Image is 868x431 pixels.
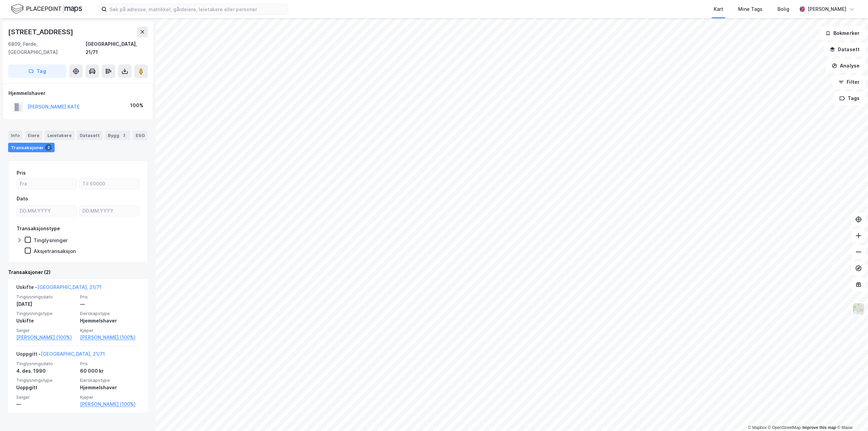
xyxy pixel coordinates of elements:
div: 2 [121,132,127,139]
div: Kontrollprogram for chat [834,398,868,431]
div: 100% [130,101,143,110]
span: Tinglysningstype [16,377,76,383]
div: Dato [17,195,28,203]
div: Uoppgitt [16,384,76,392]
div: Mine Tags [738,5,763,13]
img: logo.f888ab2527a4732fd821a326f86c7f29.svg [11,3,82,15]
span: Pris [80,294,140,300]
div: Pris [17,169,26,177]
span: Tinglysningsdato [16,361,76,367]
a: Improve this map [803,425,836,430]
button: Bokmerker [820,26,865,40]
a: [GEOGRAPHIC_DATA], 21/71 [41,351,105,357]
span: Eierskapstype [80,311,140,316]
button: Analyse [826,59,865,73]
div: Transaksjoner (2) [8,268,148,276]
div: Kart [714,5,723,13]
iframe: Chat Widget [834,398,868,431]
div: Transaksjonstype [17,224,60,233]
span: Eierskapstype [80,377,140,383]
input: Fra [17,179,76,189]
div: Uskifte [16,317,76,325]
div: [STREET_ADDRESS] [8,26,75,37]
img: Z [852,302,865,315]
div: [DATE] [16,300,76,308]
input: DD.MM.YYYY [80,206,139,216]
div: Aksjetransaksjon [34,248,76,254]
input: Søk på adresse, matrikkel, gårdeiere, leietakere eller personer [107,4,288,14]
div: Leietakere [45,131,74,140]
span: Kjøper [80,394,140,400]
input: Til 60000 [80,179,139,189]
a: [GEOGRAPHIC_DATA], 21/71 [37,284,101,290]
button: Tags [834,92,865,105]
button: Filter [833,75,865,89]
div: Uoppgitt - [16,350,105,361]
div: [PERSON_NAME] [808,5,846,13]
div: Tinglysninger [34,237,68,243]
div: 2 [45,144,52,151]
span: Tinglysningsdato [16,294,76,300]
div: Uskifte - [16,283,101,294]
span: Selger [16,328,76,333]
a: OpenStreetMap [768,425,801,430]
div: Transaksjoner [8,143,55,152]
div: — [80,300,140,308]
div: [GEOGRAPHIC_DATA], 21/71 [85,40,148,56]
div: Info [8,131,22,140]
div: Datasett [77,131,102,140]
div: Hjemmelshaver [80,384,140,392]
div: 60 000 kr [80,367,140,375]
a: [PERSON_NAME] (100%) [16,333,76,341]
span: Pris [80,361,140,367]
input: DD.MM.YYYY [17,206,76,216]
button: Tag [8,64,66,78]
span: Tinglysningstype [16,311,76,316]
div: ESG [133,131,147,140]
span: Selger [16,394,76,400]
button: Datasett [824,43,865,56]
a: Mapbox [748,425,767,430]
div: Eiere [25,131,42,140]
a: [PERSON_NAME] (100%) [80,400,140,408]
div: Hjemmelshaver [80,317,140,325]
div: Bygg [105,131,130,140]
div: Hjemmelshaver [8,89,147,97]
span: Kjøper [80,328,140,333]
div: 4. des. 1990 [16,367,76,375]
div: Bolig [777,5,789,13]
div: 6809, Førde, [GEOGRAPHIC_DATA] [8,40,85,56]
div: — [16,400,76,408]
a: [PERSON_NAME] (100%) [80,333,140,341]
